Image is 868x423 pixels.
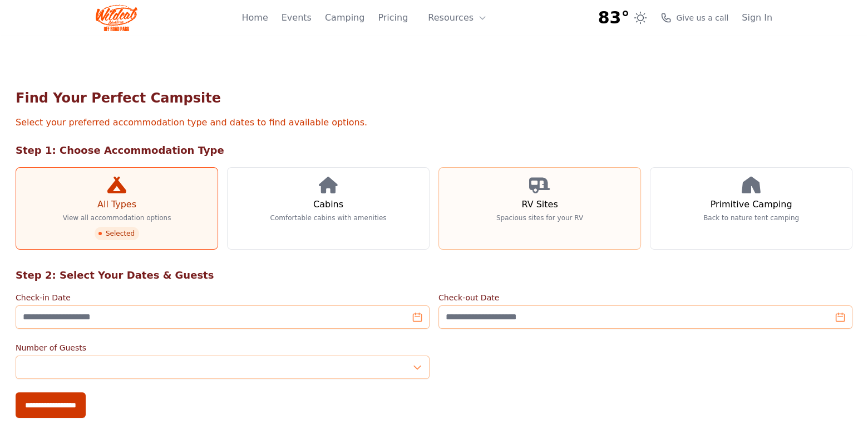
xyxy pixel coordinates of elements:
label: Check-out Date [438,292,852,303]
p: Back to nature tent camping [703,213,799,222]
h2: Step 2: Select Your Dates & Guests [16,268,852,283]
h3: Primitive Camping [711,198,792,211]
p: View all accommodation options [63,213,171,222]
a: Give us a call [660,12,728,23]
a: RV Sites Spacious sites for your RV [438,167,641,250]
span: 83° [598,8,630,28]
span: Give us a call [676,12,728,23]
label: Number of Guests [16,342,430,353]
label: Check-in Date [16,292,430,303]
a: Primitive Camping Back to nature tent camping [650,167,852,250]
a: Cabins Comfortable cabins with amenities [227,167,430,250]
h1: Find Your Perfect Campsite [16,89,852,107]
a: Sign In [742,11,772,25]
p: Comfortable cabins with amenities [270,213,386,222]
a: Home [241,11,268,25]
span: Selected [95,227,139,240]
h3: RV Sites [521,198,558,211]
button: Resources [421,7,494,29]
a: All Types View all accommodation options Selected [16,167,218,250]
a: Events [282,11,312,25]
a: Pricing [378,11,408,25]
h3: Cabins [313,198,343,211]
p: Select your preferred accommodation type and dates to find available options. [16,116,852,129]
a: Camping [325,11,364,25]
p: Spacious sites for your RV [496,213,583,222]
h2: Step 1: Choose Accommodation Type [16,143,852,158]
img: Wildcat Logo [96,4,137,31]
h3: All Types [97,198,136,211]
